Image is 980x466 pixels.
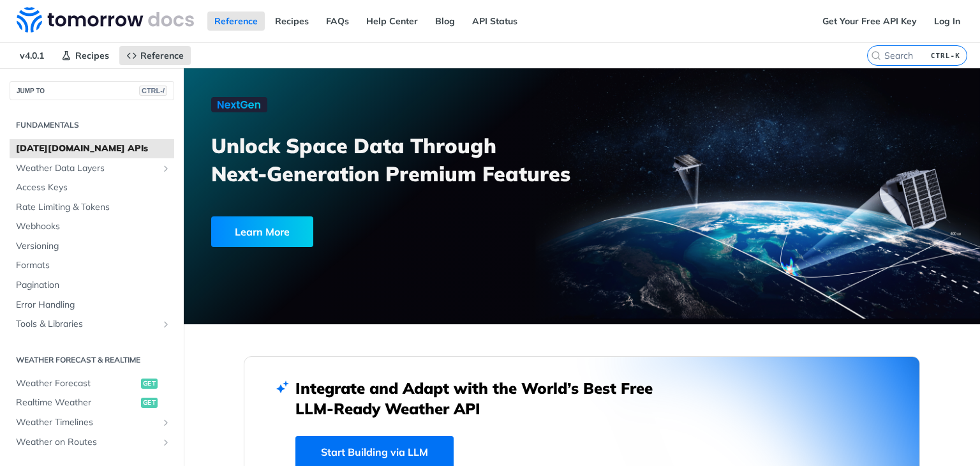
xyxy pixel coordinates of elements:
span: CTRL-/ [139,86,167,96]
button: Show subpages for Weather on Routes [161,437,171,447]
a: Reference [207,11,265,31]
a: FAQs [319,11,356,31]
h2: Fundamentals [10,119,174,131]
a: Weather Forecastget [10,374,174,393]
a: Realtime Weatherget [10,393,174,412]
a: Weather Data LayersShow subpages for Weather Data Layers [10,159,174,178]
a: Get Your Free API Key [815,11,924,31]
a: Error Handling [10,296,174,315]
span: Weather Data Layers [16,162,158,175]
span: Pagination [16,279,171,292]
button: JUMP TOCTRL-/ [10,81,174,100]
span: Realtime Weather [16,396,138,409]
span: Reference [140,50,184,61]
span: Weather Forecast [16,377,138,390]
svg: Search [871,50,881,61]
a: Versioning [10,237,174,256]
img: NextGen [211,97,267,112]
span: Versioning [16,240,171,253]
h2: Weather Forecast & realtime [10,354,174,366]
span: get [141,379,158,389]
span: Error Handling [16,299,171,312]
a: Learn More [211,216,519,247]
a: Rate Limiting & Tokens [10,198,174,217]
a: Blog [428,11,462,31]
h2: Integrate and Adapt with the World’s Best Free LLM-Ready Weather API [295,378,672,419]
img: Tomorrow.io Weather API Docs [17,7,194,33]
span: [DATE][DOMAIN_NAME] APIs [16,142,171,155]
a: Weather TimelinesShow subpages for Weather Timelines [10,413,174,432]
a: Recipes [268,11,316,31]
div: Learn More [211,216,313,247]
span: Access Keys [16,181,171,194]
span: Rate Limiting & Tokens [16,201,171,214]
span: Formats [16,259,171,272]
a: Help Center [359,11,425,31]
span: Weather Timelines [16,416,158,429]
a: Recipes [54,46,116,65]
span: get [141,398,158,408]
a: API Status [465,11,524,31]
kbd: CTRL-K [928,49,963,62]
a: Log In [927,11,967,31]
a: Webhooks [10,217,174,236]
a: Reference [119,46,191,65]
button: Show subpages for Weather Timelines [161,417,171,428]
a: Pagination [10,276,174,295]
a: [DATE][DOMAIN_NAME] APIs [10,139,174,158]
span: Tools & Libraries [16,318,158,331]
span: v4.0.1 [13,46,51,65]
h3: Unlock Space Data Through Next-Generation Premium Features [211,132,596,188]
a: Weather on RoutesShow subpages for Weather on Routes [10,433,174,452]
a: Tools & LibrariesShow subpages for Tools & Libraries [10,315,174,334]
span: Recipes [75,50,109,61]
span: Weather on Routes [16,436,158,449]
span: Webhooks [16,220,171,233]
a: Access Keys [10,178,174,197]
button: Show subpages for Weather Data Layers [161,163,171,174]
a: Formats [10,256,174,275]
button: Show subpages for Tools & Libraries [161,319,171,329]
